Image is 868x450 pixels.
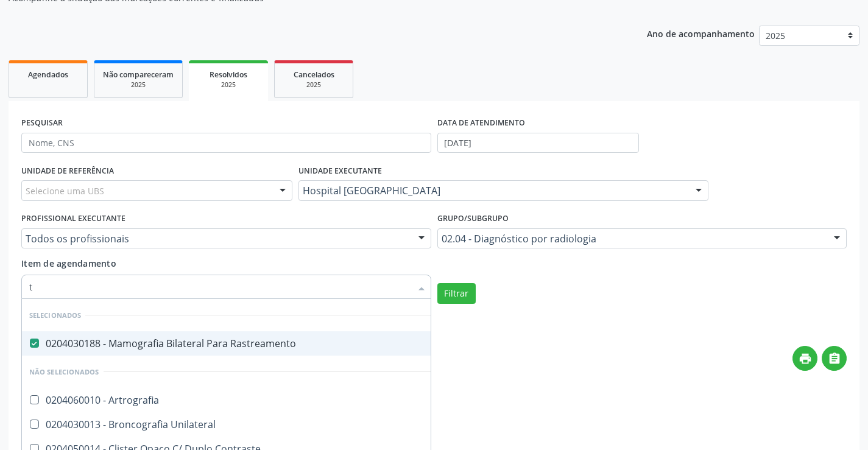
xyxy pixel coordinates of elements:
[647,26,755,41] p: Ano de acompanhamento
[29,395,534,405] div: 0204060010 - Artrografia
[29,275,411,299] input: Selecionar procedimentos
[210,69,247,80] span: Resolvidos
[822,346,847,371] button: 
[103,69,174,80] span: Não compareceram
[437,209,509,228] label: Grupo/Subgrupo
[21,209,125,228] label: PROFISSIONAL EXECUTANTE
[21,114,63,133] label: PESQUISAR
[437,283,476,304] button: Filtrar
[55,408,847,418] div: POV.TUIUTIBA, S/N, zona rural, [GEOGRAPHIC_DATA]
[21,133,431,153] input: Nome, CNS
[21,258,116,269] span: Item de agendamento
[294,69,334,80] span: Cancelados
[799,352,812,365] i: print
[792,346,817,371] button: print
[303,185,683,197] span: Hospital [GEOGRAPHIC_DATA]
[298,161,382,180] label: UNIDADE EXECUTANTE
[103,80,174,90] div: 2025
[29,339,534,348] div: 0204030188 - Mamografia Bilateral Para Rastreamento
[28,69,68,80] span: Agendados
[26,185,104,197] span: Selecione uma UBS
[437,114,525,133] label: DATA DE ATENDIMENTO
[29,420,534,429] div: 0204030013 - Broncografia Unilateral
[437,133,639,153] input: Selecione um intervalo
[442,233,822,245] span: 02.04 - Diagnóstico por radiologia
[197,80,259,90] div: 2025
[26,233,406,245] span: Todos os profissionais
[828,352,841,365] i: 
[283,80,344,90] div: 2025
[21,161,114,180] label: UNIDADE DE REFERÊNCIA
